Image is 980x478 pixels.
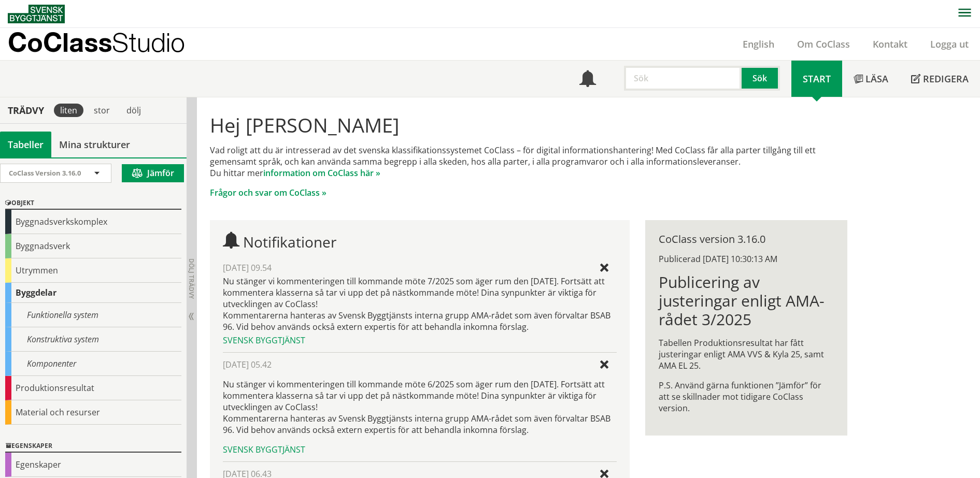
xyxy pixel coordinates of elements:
div: liten [54,104,83,117]
div: CoClass version 3.16.0 [659,234,833,245]
span: Notifikationer [243,232,336,252]
div: Konstruktiva system [5,327,181,352]
button: Jämför [122,164,184,182]
p: P.S. Använd gärna funktionen ”Jämför” för att se skillnader mot tidigare CoClass version. [659,380,833,414]
div: Trädvy [2,105,50,116]
a: Frågor och svar om CoClass » [210,187,326,198]
span: CoClass Version 3.16.0 [9,168,81,178]
a: Om CoClass [786,38,861,50]
a: CoClassStudio [8,28,207,60]
div: Byggdelar [5,283,181,303]
h1: Publicering av justeringar enligt AMA-rådet 3/2025 [659,273,833,329]
span: Redigera [923,73,969,85]
div: stor [88,104,116,117]
a: information om CoClass här » [263,167,380,179]
p: Vad roligt att du är intresserad av det svenska klassifikationssystemet CoClass – för digital inf... [210,144,847,179]
a: Mina strukturer [51,132,138,157]
img: Svensk Byggtjänst [8,5,65,23]
span: Start [803,73,831,85]
div: Byggnadsverk [5,234,181,258]
button: Sök [742,66,780,91]
div: Egenskaper [5,440,181,453]
div: Egenskaper [5,453,181,477]
span: [DATE] 05.42 [223,359,272,370]
div: Objekt [5,197,181,210]
a: Logga ut [919,38,980,50]
div: Funktionella system [5,303,181,327]
div: Komponenter [5,352,181,376]
div: Material och resurser [5,400,181,425]
p: CoClass [8,36,185,48]
div: dölj [120,104,147,117]
p: Tabellen Produktionsresultat har fått justeringar enligt AMA VVS & Kyla 25, samt AMA EL 25. [659,337,833,371]
div: Produktionsresultat [5,376,181,400]
div: Utrymmen [5,258,181,283]
span: Dölj trädvy [187,258,196,299]
a: Läsa [842,61,900,97]
span: [DATE] 09.54 [223,262,272,273]
div: Byggnadsverkskomplex [5,210,181,234]
input: Sök [624,66,742,91]
p: Nu stänger vi kommenteringen till kommande möte 6/2025 som äger rum den [DATE]. Fortsätt att komm... [223,379,616,436]
a: Start [791,61,842,97]
span: Läsa [865,73,888,85]
a: English [731,38,786,50]
a: Kontakt [861,38,919,50]
div: Publicerad [DATE] 10:30:13 AM [659,253,833,265]
h1: Hej [PERSON_NAME] [210,113,847,136]
a: Redigera [900,61,980,97]
div: Svensk Byggtjänst [223,335,616,346]
span: Studio [112,27,185,57]
span: Notifikationer [579,71,596,88]
div: Svensk Byggtjänst [223,444,616,455]
div: Nu stänger vi kommenteringen till kommande möte 7/2025 som äger rum den [DATE]. Fortsätt att komm... [223,276,616,332]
